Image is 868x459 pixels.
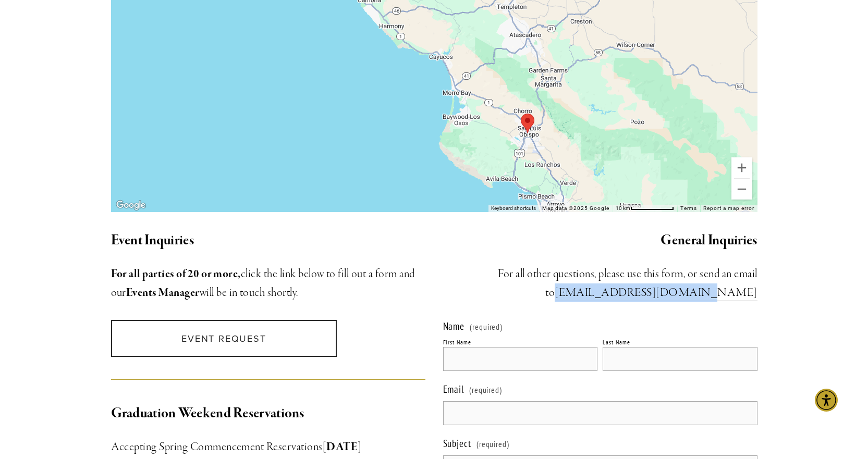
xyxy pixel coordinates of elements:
[731,179,752,200] button: Zoom out
[111,403,425,425] h2: Graduation Weekend Reservations
[613,205,677,212] button: Map Scale: 10 km per 80 pixels
[126,286,200,300] strong: Events Manager
[443,383,464,395] span: Email
[443,230,757,252] h2: General Inquiries
[555,286,757,301] a: [EMAIL_ADDRESS][DOMAIN_NAME]
[703,205,754,211] a: Report a map error
[114,199,148,212] a: Open this area in Google Maps (opens a new window)
[815,389,838,412] div: Accessibility Menu
[603,338,630,346] div: Last Name
[114,199,148,212] img: Google
[323,440,362,454] strong: [DATE]
[469,380,503,399] span: (required)
[680,205,698,211] a: Terms
[443,320,465,332] span: Name
[731,157,752,178] button: Zoom in
[111,320,337,357] a: Event Request
[542,205,609,211] span: Map data ©2025 Google
[111,438,425,456] h3: Accepting Spring Commencement Reservations
[111,265,425,302] h3: click the link below to fill out a form and our will be in touch shortly.
[491,205,536,212] button: Keyboard shortcuts
[616,205,630,211] span: 10 km
[443,338,472,346] div: First Name
[443,437,472,450] span: Subject
[470,322,503,331] span: (required)
[443,265,757,302] h3: ​For all other questions, please use this form, or send an email to
[111,230,425,252] h2: Event Inquiries
[476,435,510,453] span: (required)
[111,267,241,281] strong: For all parties of 20 or more,
[521,114,534,133] div: NOVO Restaurant Lounge 726 Higuera Street San Luis Obispo, CA, 93401, United States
